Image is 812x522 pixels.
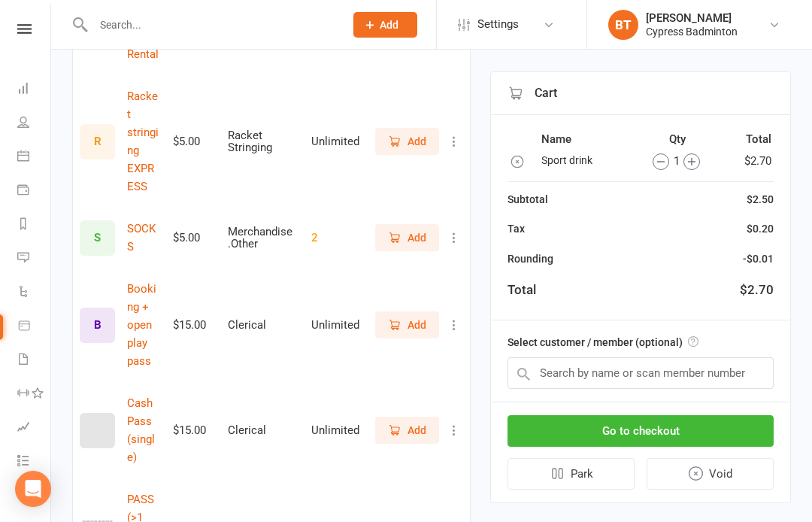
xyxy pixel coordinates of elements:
a: People [17,107,51,141]
a: Dashboard [17,73,51,107]
div: Merchandise .Other [228,226,298,250]
span: Add [408,422,426,439]
button: Add [375,128,439,155]
div: Racket Stringing [228,129,298,154]
div: Clerical [228,319,298,332]
div: Total [507,280,536,300]
td: $2.70 [726,150,772,171]
span: Settings [477,8,519,41]
div: Cypress Badminton [646,25,738,38]
div: $2.50 [747,191,774,208]
div: Unlimited [311,319,359,332]
span: Add [408,317,426,333]
a: Assessments [17,411,51,445]
td: Sport drink [541,150,628,171]
input: Search... [89,14,334,35]
button: Void [647,458,774,490]
div: $15.00 [173,319,214,332]
button: Cash Pass (single) [127,394,159,466]
div: Set product image [80,308,115,343]
div: Rounding [507,250,553,267]
button: Go to checkout [507,415,774,447]
div: [PERSON_NAME] [646,11,738,25]
button: Racket stringing EXPRESS [127,87,159,196]
th: Qty [629,129,725,149]
div: BT [608,10,638,40]
div: Set product image [80,124,115,159]
span: Add [408,133,426,150]
span: Add [408,229,426,246]
th: Total [726,129,772,149]
div: $5.00 [173,135,214,148]
button: Add [375,417,439,444]
button: Booking + open play pass [127,280,159,370]
div: 1 [630,152,722,170]
div: Unlimited [311,424,359,437]
div: $15.00 [173,424,214,437]
div: Subtotal [507,191,548,208]
div: Tax [507,220,525,237]
button: Park [507,458,635,490]
input: Search by name or scan member number [507,357,774,389]
div: $0.20 [747,220,774,237]
div: Set product image [80,220,115,256]
div: Set product image [80,413,115,448]
div: $5.00 [173,232,214,244]
button: Add [353,12,417,38]
div: Clerical [228,424,298,437]
th: Name [541,129,628,149]
div: Cart [491,72,790,115]
a: Reports [17,208,51,242]
a: Product Sales [17,310,51,344]
span: Add [380,19,398,31]
div: Open Intercom Messenger [15,471,51,507]
button: SOCKS [127,220,159,256]
div: 2 [311,232,359,244]
div: Unlimited [311,135,359,148]
button: Add [375,224,439,251]
label: Select customer / member (optional) [507,334,698,351]
a: Calendar [17,141,51,175]
a: Payments [17,175,51,208]
button: Add [375,311,439,338]
div: $2.70 [740,280,774,300]
div: -$0.01 [743,250,774,267]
